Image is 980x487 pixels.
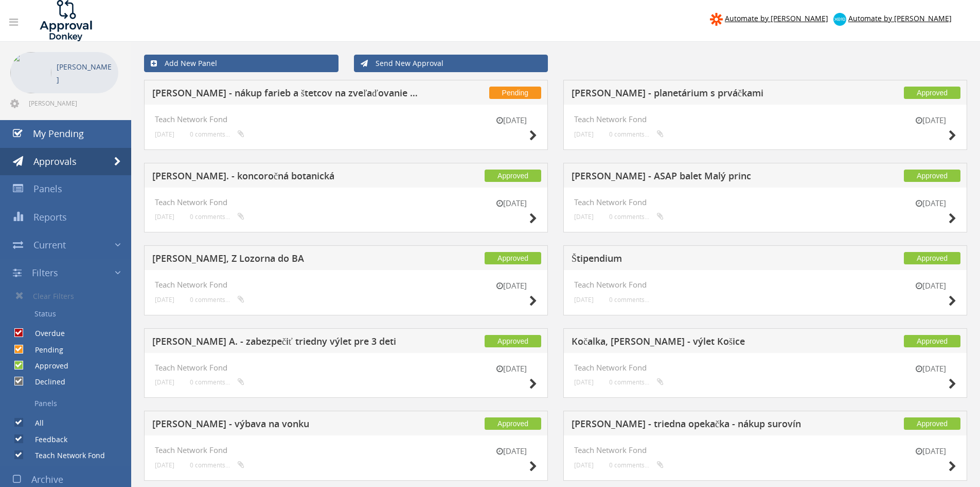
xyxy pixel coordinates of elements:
h5: [PERSON_NAME] - triedna opekačka - nákup surovín [572,419,843,432]
span: Archive [31,473,63,485]
h4: Teach Network Fond [574,280,956,289]
h5: Kočalka, [PERSON_NAME] - výlet Košice [572,337,843,349]
span: Approved [904,417,960,430]
small: 0 comments... [190,213,244,221]
h4: Teach Network Fond [574,115,956,124]
small: [DATE] [486,446,537,457]
h5: [PERSON_NAME] A. - zabezpečiť triedny výlet pre 3 deti [152,337,423,349]
h5: Štipendium [572,254,843,266]
span: Pending [489,87,541,99]
span: My Pending [33,127,84,140]
small: 0 comments... [609,461,664,469]
h4: Teach Network Fond [574,363,956,372]
small: [DATE] [486,280,537,291]
label: Overdue [25,328,65,339]
h5: [PERSON_NAME], Z Lozorna do BA [152,254,423,266]
small: [DATE] [155,296,174,304]
small: [DATE] [486,198,537,209]
h4: Teach Network Fond [574,198,956,207]
small: [DATE] [486,115,537,126]
p: [PERSON_NAME] [57,60,113,86]
label: Feedback [25,434,67,445]
span: Filters [32,266,58,279]
span: Approved [904,335,960,347]
small: 0 comments... [190,378,244,386]
small: 0 comments... [609,130,664,138]
span: Approved [904,87,960,99]
label: Approved [25,361,68,371]
small: [DATE] [574,130,594,138]
small: [DATE] [574,461,594,469]
a: Clear Filters [8,287,131,305]
span: Approved [904,170,960,182]
h5: [PERSON_NAME] - výbava na vonku [152,419,423,432]
h5: [PERSON_NAME] - nákup farieb a štetcov na zveľaďovanie mesta [152,88,423,101]
h5: [PERSON_NAME] - ASAP balet Malý princ [572,171,843,184]
h4: Teach Network Fond [155,115,537,124]
small: [DATE] [905,446,956,457]
img: zapier-logomark.png [710,13,723,26]
small: [DATE] [155,213,174,221]
a: Add New Panel [144,55,338,72]
h4: Teach Network Fond [155,363,537,372]
label: Teach Network Fond [25,450,105,461]
small: [DATE] [155,378,174,386]
a: Send New Approval [354,55,548,72]
h5: [PERSON_NAME]. - koncoročná botanická [152,171,423,184]
span: Automate by [PERSON_NAME] [725,13,828,23]
span: Approved [904,252,960,264]
span: Approvals [33,155,77,167]
h4: Teach Network Fond [155,198,537,207]
small: [DATE] [574,296,594,304]
span: Approved [485,170,541,182]
span: Approved [485,417,541,430]
span: Current [33,239,66,251]
small: 0 comments... [190,296,244,304]
span: Panels [33,182,62,195]
small: [DATE] [155,130,174,138]
span: Reports [33,211,67,223]
small: [DATE] [905,115,956,126]
label: Declined [25,377,65,387]
a: Panels [8,395,131,412]
span: Approved [485,252,541,264]
small: 0 comments... [190,130,244,138]
span: [PERSON_NAME][EMAIL_ADDRESS][DOMAIN_NAME] [29,99,116,107]
small: 0 comments... [190,461,244,469]
small: [DATE] [574,378,594,386]
small: [DATE] [486,363,537,374]
h5: [PERSON_NAME] - planetárium s prváčkami [572,88,843,101]
small: [DATE] [574,213,594,221]
span: Automate by [PERSON_NAME] [848,13,952,23]
small: 0 comments... [609,296,649,304]
a: Status [8,305,131,323]
h4: Teach Network Fond [155,446,537,455]
span: Approved [485,335,541,347]
small: 0 comments... [609,378,664,386]
small: 0 comments... [609,213,664,221]
small: [DATE] [905,280,956,291]
small: [DATE] [905,363,956,374]
small: [DATE] [155,461,174,469]
label: Pending [25,345,63,355]
h4: Teach Network Fond [155,280,537,289]
h4: Teach Network Fond [574,446,956,455]
label: All [25,418,44,428]
img: xero-logo.png [833,13,846,26]
small: [DATE] [905,198,956,209]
